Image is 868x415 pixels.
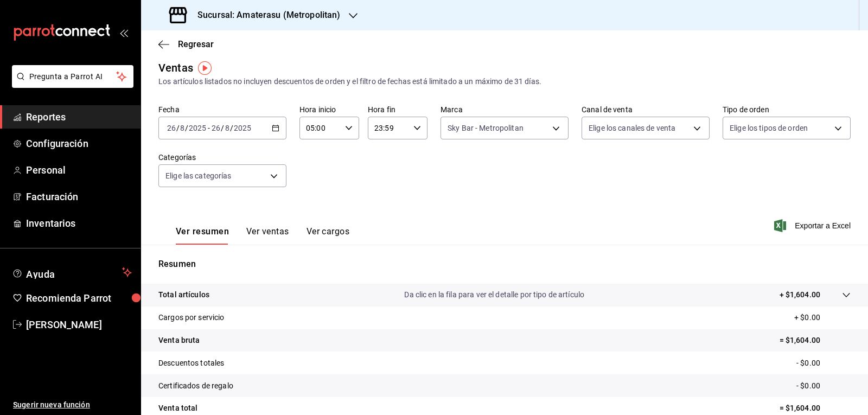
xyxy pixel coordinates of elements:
[589,123,675,133] span: Elige los canales de venta
[158,403,197,414] p: Venta total
[26,291,132,305] span: Recomienda Parrot
[225,124,230,132] input: --
[307,226,350,245] button: Ver cargos
[158,154,286,161] label: Categorías
[8,79,133,90] a: Pregunta a Parrot AI
[230,124,233,132] span: /
[780,289,820,301] p: + $1,604.00
[26,317,132,332] span: [PERSON_NAME]
[776,219,851,232] button: Exportar a Excel
[158,106,286,113] label: Fecha
[176,226,349,245] div: navigation tabs
[299,106,359,113] label: Hora inicio
[158,39,214,49] button: Regresar
[441,106,569,113] label: Marca
[26,163,132,177] span: Personal
[448,123,524,133] span: Sky Bar - Metropolitan
[26,189,132,204] span: Facturación
[158,258,851,271] p: Resumen
[158,380,233,392] p: Certificados de regalo
[158,312,225,323] p: Cargos por servicio
[176,226,229,245] button: Ver resumen
[158,335,200,346] p: Venta bruta
[13,399,132,411] span: Sugerir nueva función
[780,335,851,346] p: = $1,604.00
[582,106,710,113] label: Canal de venta
[176,124,180,132] span: /
[185,124,188,132] span: /
[188,124,207,132] input: ----
[26,136,132,151] span: Configuración
[208,124,210,132] span: -
[404,289,584,301] p: Da clic en la fila para ver el detalle por tipo de artículo
[26,110,132,124] span: Reportes
[165,170,232,181] span: Elige las categorías
[796,357,851,369] p: - $0.00
[26,266,118,279] span: Ayuda
[368,106,427,113] label: Hora fin
[158,357,224,369] p: Descuentos totales
[198,61,212,75] img: Tooltip marker
[233,124,252,132] input: ----
[167,124,176,132] input: --
[178,39,214,49] span: Regresar
[211,124,221,132] input: --
[158,60,193,76] div: Ventas
[29,71,117,82] span: Pregunta a Parrot AI
[180,124,185,132] input: --
[158,76,851,87] div: Los artículos listados no incluyen descuentos de orden y el filtro de fechas está limitado a un m...
[221,124,224,132] span: /
[119,28,128,37] button: open_drawer_menu
[26,216,132,231] span: Inventarios
[796,380,851,392] p: - $0.00
[158,289,209,301] p: Total artículos
[723,106,851,113] label: Tipo de orden
[730,123,808,133] span: Elige los tipos de orden
[794,312,851,323] p: + $0.00
[12,65,133,88] button: Pregunta a Parrot AI
[189,9,340,22] h3: Sucursal: Amaterasu (Metropolitan)
[780,403,851,414] p: = $1,604.00
[246,226,289,245] button: Ver ventas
